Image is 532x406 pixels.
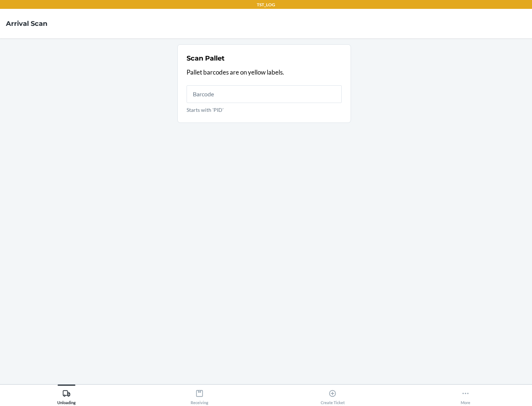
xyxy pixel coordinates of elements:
h2: Scan Pallet [187,54,225,63]
button: More [399,385,532,405]
h4: Arrival Scan [6,19,47,28]
p: TST_LOG [257,1,275,8]
div: Unloading [57,386,76,405]
div: More [461,386,470,405]
p: Starts with 'PID' [187,106,342,114]
p: Pallet barcodes are on yellow labels. [187,68,342,77]
button: Receiving [133,385,266,405]
div: Receiving [191,386,208,405]
input: Starts with 'PID' [187,85,342,103]
button: Create Ticket [266,385,399,405]
div: Create Ticket [321,386,345,405]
